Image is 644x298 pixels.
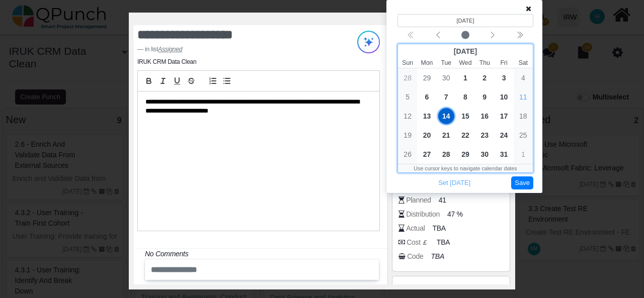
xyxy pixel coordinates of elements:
[417,107,436,126] div: 10/13/2025
[425,29,452,42] button: Previous month
[398,145,417,164] div: 10/26/2025
[158,46,182,53] u: Assigned
[419,146,435,162] span: 27
[514,145,533,164] div: 11/1/2025
[457,70,473,86] span: 1
[457,127,473,143] span: 22
[437,68,456,87] div: 9/30/2025
[494,68,513,87] div: 10/3/2025
[496,89,512,105] span: 10
[461,31,469,39] svg: circle fill
[506,29,533,42] button: Next year
[456,58,475,67] small: Wednesday
[514,58,533,67] small: Saturday
[406,209,440,220] div: Distribution
[137,57,196,66] li: IRUK CRM Data Clean
[456,18,474,24] bdi: [DATE]
[447,209,463,220] span: 47 %
[137,45,337,54] footer: in list
[475,87,494,107] div: 10/9/2025
[494,58,513,67] small: Friday
[419,127,435,143] span: 20
[475,58,494,67] small: Thursday
[407,251,423,262] div: Code
[398,68,417,87] div: 9/28/2025
[475,107,494,126] div: 10/16/2025
[145,250,188,258] i: No Comments
[438,70,454,86] span: 30
[516,31,524,39] svg: chevron double left
[432,223,445,234] span: TBA
[438,89,454,105] span: 7
[494,87,513,107] div: 10/10/2025
[439,195,446,206] span: 41
[437,107,456,126] div: 10/14/2025 (Selected date)
[417,126,436,145] div: 10/20/2025
[398,58,417,67] small: Sunday
[398,164,533,172] div: Use cursor keys to navigate calendar dates
[158,46,182,53] cite: Source Title
[437,87,456,107] div: 10/7/2025
[514,107,533,126] div: 10/18/2025
[437,145,456,164] div: 10/28/2025
[476,89,493,105] span: 9
[456,145,475,164] div: 10/29/2025
[456,87,475,107] div: 10/8/2025
[419,89,435,105] span: 6
[511,176,533,190] button: Save
[419,108,435,124] span: 13
[397,14,533,27] header: Selected date
[419,70,435,86] span: 29
[456,68,475,87] div: 10/1/2025
[438,127,454,143] span: 21
[406,223,425,234] div: Actual
[456,126,475,145] div: 10/22/2025
[406,195,431,206] div: Planned
[476,70,493,86] span: 2
[417,68,436,87] div: 9/29/2025
[456,107,475,126] div: 10/15/2025
[437,237,450,248] span: TBA
[434,31,442,39] svg: chevron left
[494,126,513,145] div: 10/24/2025
[437,58,456,67] small: Tuesday
[514,126,533,145] div: 10/25/2025
[489,31,497,39] svg: chevron left
[398,283,423,291] span: Actions
[514,68,533,87] div: 10/4/2025
[357,31,380,53] img: Try writing with AI
[494,145,513,164] div: 10/31/2025
[496,127,512,143] span: 24
[438,108,454,124] span: 14
[494,107,513,126] div: 10/17/2025
[475,68,494,87] div: 10/2/2025
[457,89,473,105] span: 8
[476,127,493,143] span: 23
[496,108,512,124] span: 17
[397,29,533,42] div: Calendar navigation
[514,87,533,107] div: 10/11/2025 (Today)
[417,58,436,67] small: Monday
[398,107,417,126] div: 10/12/2025
[496,146,512,162] span: 31
[475,126,494,145] div: 10/23/2025
[417,145,436,164] div: 10/27/2025
[398,44,533,58] div: [DATE]
[475,145,494,164] div: 10/30/2025
[457,146,473,162] span: 29
[423,239,427,246] b: £
[437,126,456,145] div: 10/21/2025
[398,87,417,107] div: 10/5/2025
[496,70,512,86] span: 3
[476,108,493,124] span: 16
[476,146,493,162] span: 30
[457,108,473,124] span: 15
[407,237,429,248] div: Cost
[438,146,454,162] span: 28
[417,87,436,107] div: 10/6/2025
[398,126,417,145] div: 10/19/2025
[479,29,506,42] button: Next month
[431,252,444,260] i: TBA
[452,29,479,42] button: Current month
